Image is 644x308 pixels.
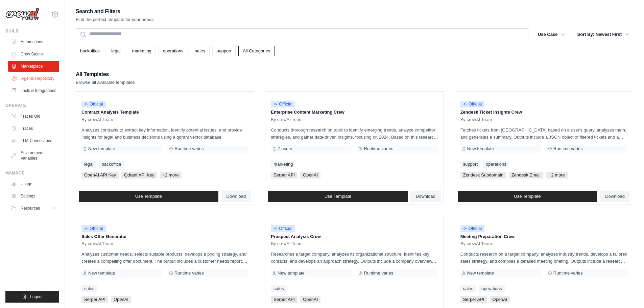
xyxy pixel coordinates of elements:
[107,46,125,56] a: legal
[410,191,441,202] a: Download
[460,161,480,168] a: support
[278,146,292,151] span: 7 users
[460,101,485,108] span: Official
[573,28,633,41] button: Sort By: Newest First
[271,251,438,265] p: Researches a target company, analyzes its organizational structure, identifies key contacts, and ...
[460,285,476,292] a: sales
[271,117,303,122] span: By crewAI Team
[8,37,59,47] a: Automations
[81,161,96,168] a: legal
[226,194,246,199] span: Download
[278,270,304,276] span: New template
[479,285,505,292] a: operations
[268,191,408,202] a: Use Template
[460,296,487,303] span: Serper API
[128,46,156,56] a: marketing
[8,61,59,72] a: Marketplace
[534,28,569,41] button: Use Case
[191,46,210,56] a: sales
[81,225,106,232] span: Official
[271,233,438,240] p: Prospect Analysis Crew
[467,270,494,276] span: New template
[605,194,625,199] span: Download
[271,126,438,141] p: Conducts thorough research on topic to identify emerging trends, analyze competitor strategies, a...
[5,170,59,176] div: Manage
[238,46,275,56] a: All Categories
[81,251,248,265] p: Analyzes customer needs, selects suitable products, develops a pricing strategy, and creates a co...
[271,172,297,179] span: Serper API
[460,225,485,232] span: Official
[88,146,115,151] span: New template
[76,46,104,56] a: backoffice
[81,109,248,116] p: Contract Analysis Template
[460,172,506,179] span: Zendesk Subdomain
[81,285,97,292] a: sales
[9,73,60,84] a: Agents Repository
[76,70,135,79] h2: All Templates
[30,294,43,300] span: Logout
[364,270,393,276] span: Runtime varies
[81,172,119,179] span: OpenAI API Key
[99,161,124,168] a: backoffice
[76,7,154,16] h2: Search and Filters
[458,191,597,202] a: Use Template
[467,146,494,151] span: New template
[271,161,295,168] a: marketing
[271,285,286,292] a: sales
[76,16,154,23] p: Find the perfect template for your needs
[300,296,320,303] span: OpenAI
[8,179,59,189] a: Usage
[79,191,218,202] a: Use Template
[81,117,113,122] span: By crewAI Team
[21,206,40,211] span: Resources
[5,8,39,21] img: Logo
[460,241,492,246] span: By crewAI Team
[460,126,627,141] p: Fetches tickets from [GEOGRAPHIC_DATA] based on a user's query, analyzes them, and generates a su...
[509,172,543,179] span: Zendesk Email
[483,161,509,168] a: operations
[460,233,627,240] p: Meeting Preparation Crew
[271,241,303,246] span: By crewAI Team
[111,296,131,303] span: OpenAI
[8,147,59,164] a: Environment Variables
[546,172,568,179] span: +2 more
[8,135,59,146] a: LLM Connections
[460,251,627,265] p: Conducts research on a target company, analyzes industry trends, develops a tailored sales strate...
[81,101,106,108] span: Official
[8,191,59,202] a: Settings
[81,296,108,303] span: Serper API
[174,270,204,276] span: Runtime varies
[460,117,492,122] span: By crewAI Team
[76,79,135,86] p: Browse all available templates
[159,46,188,56] a: operations
[271,296,297,303] span: Serper API
[8,49,59,60] a: Crew Studio
[325,194,351,199] span: Use Template
[135,194,162,199] span: Use Template
[5,291,59,303] button: Logout
[416,194,435,199] span: Download
[81,126,248,141] p: Analyzes contracts to extract key information, identify potential issues, and provide insights fo...
[271,101,295,108] span: Official
[490,296,510,303] span: OpenAI
[514,194,541,199] span: Use Template
[221,191,252,202] a: Download
[600,191,630,202] a: Download
[121,172,157,179] span: Qdrant API Key
[460,109,627,116] p: Zendesk Ticket Insights Crew
[300,172,320,179] span: OpenAI
[5,103,59,108] div: Operate
[212,46,236,56] a: support
[271,225,295,232] span: Official
[8,111,59,122] a: Traces Old
[364,146,393,151] span: Runtime varies
[160,172,182,179] span: +2 more
[81,241,113,246] span: By crewAI Team
[8,85,59,96] a: Tools & Integrations
[553,146,583,151] span: Runtime varies
[5,28,59,34] div: Build
[8,203,59,214] button: Resources
[271,109,438,116] p: Enterprise Content Marketing Crew
[174,146,204,151] span: Runtime varies
[88,270,115,276] span: New template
